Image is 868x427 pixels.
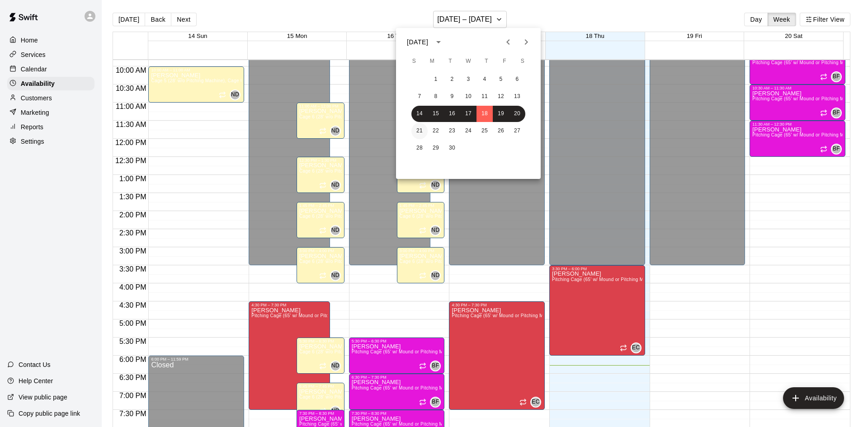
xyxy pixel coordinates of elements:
span: Sunday [406,52,422,70]
button: 12 [493,89,509,105]
button: Next month [517,33,535,51]
button: 20 [509,106,525,122]
button: 17 [460,106,476,122]
button: 9 [444,89,460,105]
button: 15 [428,106,444,122]
button: 11 [476,89,493,105]
button: 13 [509,89,525,105]
button: 6 [509,71,525,88]
div: [DATE] [407,38,428,47]
button: 14 [411,106,428,122]
button: 30 [444,140,460,156]
span: Wednesday [460,52,476,70]
button: Previous month [499,33,517,51]
button: 23 [444,123,460,139]
button: 24 [460,123,476,139]
button: 1 [428,71,444,88]
span: Tuesday [442,52,458,70]
button: 29 [428,140,444,156]
span: Saturday [514,52,531,70]
button: 16 [444,106,460,122]
button: 27 [509,123,525,139]
span: Friday [496,52,513,70]
button: 21 [411,123,428,139]
button: 28 [411,140,428,156]
button: calendar view is open, switch to year view [431,34,446,50]
button: 8 [428,89,444,105]
span: Thursday [478,52,495,70]
button: 4 [476,71,493,88]
button: 2 [444,71,460,88]
span: Monday [424,52,440,70]
button: 22 [428,123,444,139]
button: 25 [476,123,493,139]
button: 18 [476,106,493,122]
button: 19 [493,106,509,122]
button: 26 [493,123,509,139]
button: 5 [493,71,509,88]
button: 3 [460,71,476,88]
button: 10 [460,89,476,105]
button: 7 [411,89,428,105]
